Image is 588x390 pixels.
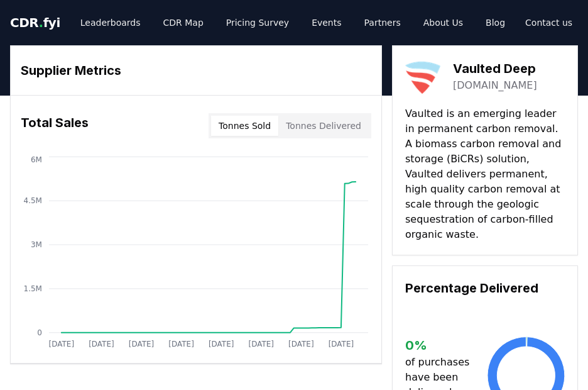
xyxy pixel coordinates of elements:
h3: Vaulted Deep [453,59,537,78]
tspan: 3M [31,240,42,249]
a: Pricing Survey [216,11,299,34]
a: Events [302,11,351,34]
button: Tonnes Sold [211,116,278,136]
button: Tonnes Delivered [278,116,369,136]
a: [DOMAIN_NAME] [453,78,537,93]
a: Leaderboards [70,11,151,34]
a: Blog [476,11,515,34]
a: About Us [413,11,473,34]
h3: Percentage Delivered [405,279,565,298]
tspan: [DATE] [129,340,154,348]
h3: Supplier Metrics [21,61,371,80]
nav: Main [70,11,515,34]
a: Partners [354,11,411,34]
h3: Total Sales [21,113,89,138]
img: Vaulted Deep-logo [405,58,440,94]
tspan: [DATE] [168,340,193,348]
tspan: 4.5M [24,196,42,205]
tspan: 1.5M [24,284,42,293]
a: CDR.fyi [10,14,60,31]
a: Contact us [515,11,582,34]
p: Vaulted is an emerging leader in permanent carbon removal. A biomass carbon removal and storage (... [405,106,565,242]
tspan: [DATE] [209,340,234,348]
tspan: [DATE] [288,340,313,348]
span: CDR fyi [10,15,60,30]
tspan: [DATE] [49,340,74,348]
tspan: 0 [37,328,42,337]
a: CDR Map [153,11,214,34]
h3: 0 % [405,336,487,355]
tspan: [DATE] [329,340,354,348]
tspan: [DATE] [249,340,274,348]
tspan: 6M [31,155,42,164]
span: . [39,15,43,30]
tspan: [DATE] [89,340,114,348]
